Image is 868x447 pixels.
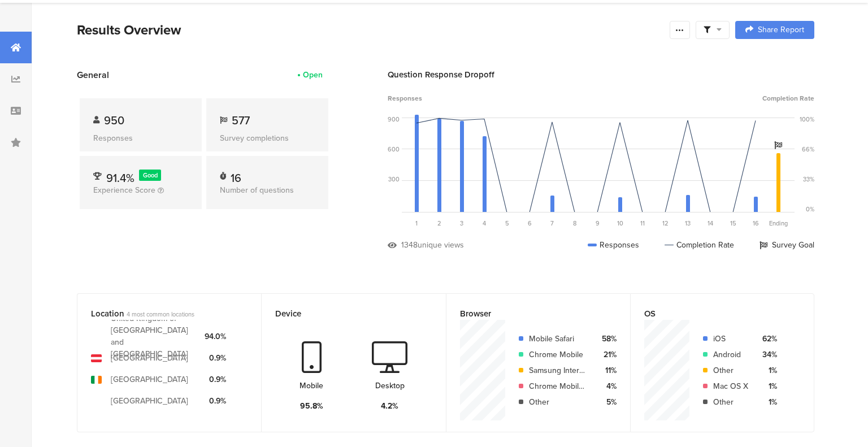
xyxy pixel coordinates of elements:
div: Other [529,396,588,408]
div: 1348 [401,239,418,251]
div: 33% [803,175,814,184]
div: Question Response Dropoff [388,68,814,81]
div: 94.0% [205,331,226,342]
div: 11% [597,364,617,376]
span: 16 [753,219,759,228]
div: Browser [460,307,598,320]
span: Number of questions [220,184,294,196]
div: Mobile [300,380,323,392]
span: 950 [104,112,124,129]
div: Other [713,364,748,376]
div: Location [91,307,229,320]
span: Share Report [758,26,804,34]
div: 900 [388,115,400,124]
div: 16 [231,170,241,181]
span: Good [143,171,158,180]
span: 7 [550,219,554,228]
div: 34% [757,349,777,361]
div: 0.9% [205,352,226,364]
div: 21% [597,349,617,361]
span: 11 [640,219,645,228]
div: 1% [757,380,777,392]
span: 4 most common locations [127,310,194,319]
div: 0% [806,205,814,214]
span: 4 [483,219,486,228]
div: 5% [597,396,617,408]
div: Android [713,349,748,361]
span: Experience Score [93,184,155,196]
div: 66% [802,145,814,154]
div: Survey Goal [759,239,814,251]
div: Other [713,396,748,408]
div: [GEOGRAPHIC_DATA] [111,352,188,364]
div: unique views [418,239,464,251]
div: Desktop [375,380,405,392]
span: 6 [528,219,532,228]
div: Ending [767,219,789,228]
span: 10 [617,219,623,228]
i: Survey Goal [774,141,782,149]
div: 300 [388,175,400,184]
div: 1% [757,396,777,408]
div: Completion Rate [665,239,734,251]
span: 91.4% [106,170,134,186]
div: Survey completions [220,132,315,144]
div: iOS [713,333,748,345]
span: Responses [388,93,422,103]
div: 1% [757,364,777,376]
div: 4% [597,380,617,392]
div: Results Overview [77,20,664,40]
span: 14 [708,219,713,228]
div: 0.9% [205,374,226,385]
span: 9 [596,219,600,228]
span: 3 [460,219,463,228]
div: Mobile Safari [529,333,588,345]
span: Completion Rate [762,93,814,103]
div: Device [275,307,413,320]
span: 2 [437,219,441,228]
div: [GEOGRAPHIC_DATA] [111,395,188,407]
span: 1 [415,219,418,228]
div: 600 [388,145,400,154]
div: 58% [597,333,617,345]
span: 8 [573,219,576,228]
div: Chrome Mobile iOS [529,380,588,392]
div: Chrome Mobile [529,349,588,361]
div: 100% [800,115,814,124]
div: Responses [588,239,639,251]
span: 577 [232,112,250,129]
div: Open [303,69,323,81]
div: 4.2% [381,400,398,412]
div: Mac OS X [713,380,748,392]
span: 5 [505,219,509,228]
div: Responses [93,132,188,144]
div: United Kingdom of [GEOGRAPHIC_DATA] and [GEOGRAPHIC_DATA] [111,313,196,360]
div: 95.8% [300,400,323,412]
div: OS [644,307,782,320]
span: 12 [662,219,669,228]
div: 62% [757,333,777,345]
span: 15 [730,219,736,228]
div: [GEOGRAPHIC_DATA] [111,374,188,385]
div: 0.9% [205,395,226,407]
span: 13 [685,219,691,228]
span: General [77,68,109,81]
div: Samsung Internet [529,364,588,376]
